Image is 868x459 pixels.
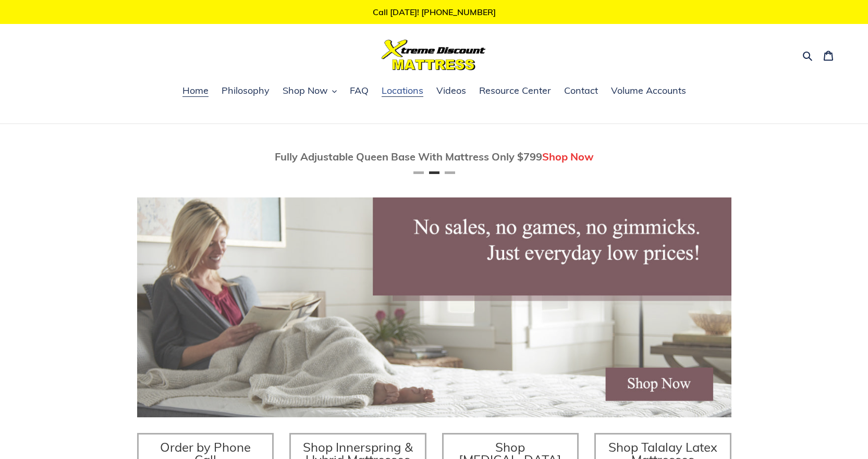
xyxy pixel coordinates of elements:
[559,83,603,99] a: Contact
[277,83,342,99] button: Shop Now
[445,171,455,174] button: Page 3
[606,83,691,99] a: Volume Accounts
[474,83,556,99] a: Resource Center
[216,83,275,99] a: Philosophy
[350,84,369,97] span: FAQ
[542,150,594,163] span: Shop Now
[429,171,439,174] button: Page 2
[431,83,471,99] a: Videos
[382,40,486,70] img: Xtreme Discount Mattress
[382,84,423,97] span: Locations
[345,83,374,99] a: FAQ
[479,84,551,97] span: Resource Center
[177,83,214,99] a: Home
[564,84,598,97] span: Contact
[137,197,731,417] img: herobannermay2022-1652879215306_1200x.jpg
[182,84,209,97] span: Home
[436,84,466,97] span: Videos
[283,84,328,97] span: Shop Now
[611,84,686,97] span: Volume Accounts
[413,171,424,174] button: Page 1
[275,150,542,163] span: Fully Adjustable Queen Base With Mattress Only $799
[376,83,429,99] a: Locations
[222,84,270,97] span: Philosophy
